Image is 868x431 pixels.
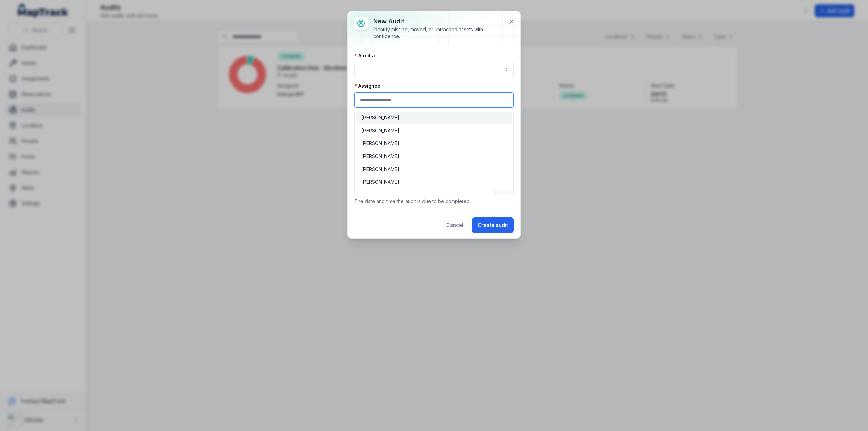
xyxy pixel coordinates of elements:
span: [PERSON_NAME] [361,179,399,185]
span: [PERSON_NAME] [361,166,399,173]
span: [PERSON_NAME] [361,114,399,121]
span: [PERSON_NAME] [361,127,399,134]
span: [PERSON_NAME] [361,153,399,160]
span: [PERSON_NAME] [361,140,399,147]
input: audit-add:assignee_id-label [354,92,514,108]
